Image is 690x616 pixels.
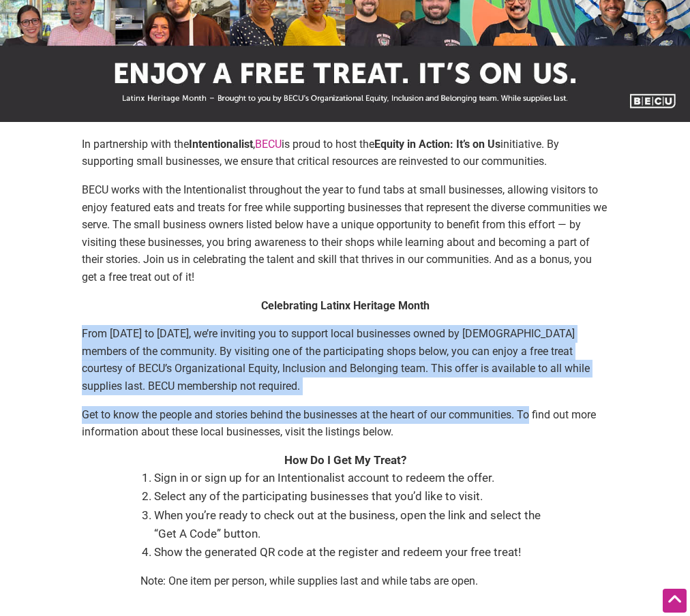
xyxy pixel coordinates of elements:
[255,138,282,151] a: BECU
[82,181,608,286] p: BECU works with the Intentionalist throughout the year to fund tabs at small businesses, allowing...
[154,506,550,543] li: When you’re ready to check out at the business, open the link and select the “Get A Code” button.
[663,589,687,613] div: Scroll Back to Top
[140,572,550,590] p: Note: One item per person, while supplies last and while tabs are open.
[189,138,253,151] strong: Intentionalist
[374,138,500,151] strong: Equity in Action: It’s on Us
[154,543,550,561] li: Show the generated QR code at the register and redeem your free treat!
[261,299,430,312] strong: Celebrating Latinx Heritage Month
[154,469,550,487] li: Sign in or sign up for an Intentionalist account to redeem the offer.
[82,325,608,395] p: From [DATE] to [DATE], we’re inviting you to support local businesses owned by [DEMOGRAPHIC_DATA]...
[82,136,608,170] p: In partnership with the , is proud to host the initiative. By supporting small businesses, we ens...
[154,487,550,506] li: Select any of the participating businesses that you’d like to visit.
[284,453,406,467] strong: How Do I Get My Treat?
[82,406,608,441] p: Get to know the people and stories behind the businesses at the heart of our communities. To find...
